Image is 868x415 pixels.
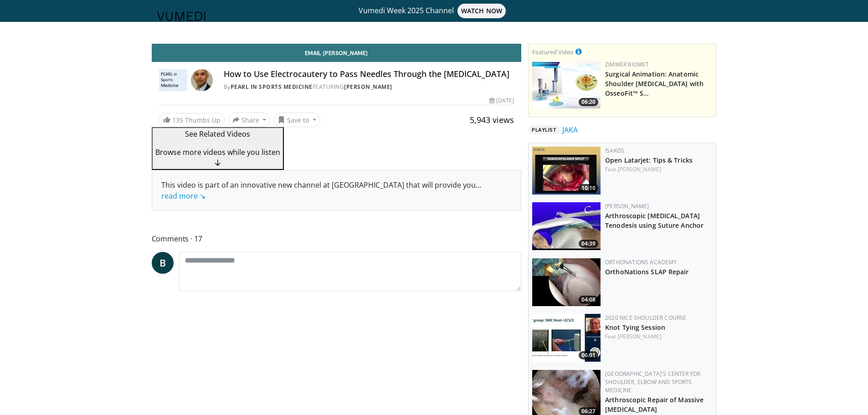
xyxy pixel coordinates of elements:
span: 5,943 views [470,114,514,125]
div: By FEATURING [224,83,514,91]
span: 135 [172,116,183,124]
a: OrthoNations SLAP Repair [605,267,688,276]
a: This is paid for by Zimmer Biomet [575,46,582,56]
span: 06:01 [579,351,598,359]
a: 04:39 [532,202,601,250]
a: [PERSON_NAME] [344,83,392,91]
img: Avatar [191,69,213,91]
img: 430a6989-7565-4eaf-b61b-53a090b1d8eb.150x105_q85_crop-smart_upscale.jpg [532,258,601,306]
a: PEARL in Sports Medicine [231,83,313,91]
span: Browse more videos while you listen [155,147,280,157]
a: 2020 Nice Shoulder Course [605,314,686,322]
h4: How to Use Electrocautery to Pass Needles Through the [MEDICAL_DATA] [224,69,514,79]
span: 06:20 [579,98,598,106]
a: B [152,252,174,274]
a: Knot Tying Session [605,323,665,332]
a: 135 Thumbs Up [159,113,225,127]
div: Feat. [605,165,712,174]
a: Email [PERSON_NAME] [152,44,522,62]
span: Playlist [528,125,560,134]
img: 38379_0000_0_3.png.150x105_q85_crop-smart_upscale.jpg [532,202,601,250]
span: 10:10 [579,184,598,192]
a: read more ↘ [161,191,205,201]
a: 06:01 [532,314,601,362]
div: [DATE] [489,97,514,105]
span: Comments 17 [152,233,522,245]
a: Open Latarjet: Tips & Tricks [605,156,693,164]
a: ISAKOS [605,147,624,154]
img: d388f81d-6f20-4851-aa75-784412518ac7.150x105_q85_crop-smart_upscale.jpg [532,314,601,362]
button: See Related Videos Browse more videos while you listen [152,127,284,170]
a: Surgical Animation: Anatomic Shoulder [MEDICAL_DATA] with OsseoFit™ S… [605,70,704,97]
img: 82c2e240-9214-4620-b41d-484e5c3be1f8.150x105_q85_crop-smart_upscale.jpg [532,147,601,195]
a: Zimmer Biomet [605,61,649,68]
small: Featured Video [532,48,574,56]
img: PEARL in Sports Medicine [159,69,187,91]
p: See Related Videos [155,128,280,139]
a: Arthroscopic [MEDICAL_DATA] Tenodesis using Suture Anchor [605,211,704,230]
a: 10:10 [532,147,601,195]
a: [PERSON_NAME] [605,202,649,210]
button: Share [228,113,271,127]
button: Save to [274,113,320,127]
a: [PERSON_NAME] [618,165,661,173]
span: 04:08 [579,296,598,304]
a: 04:08 [532,258,601,306]
a: Arthroscopic Repair of Massive [MEDICAL_DATA] [605,395,704,414]
a: 06:20 [532,61,601,108]
img: 84e7f812-2061-4fff-86f6-cdff29f66ef4.150x105_q85_crop-smart_upscale.jpg [532,61,601,108]
img: VuMedi Logo [157,12,205,21]
div: This video is part of an innovative new channel at [GEOGRAPHIC_DATA] that will provide you [161,179,512,201]
div: Feat. [605,333,712,341]
span: 04:39 [579,240,598,248]
a: [GEOGRAPHIC_DATA]'s Center for Shoulder, Elbow and Sports Medicine [605,370,700,394]
a: [PERSON_NAME] [618,333,661,340]
a: OrthoNations Academy [605,258,677,266]
a: JAKA [562,124,578,135]
h3: Surgical Animation: Anatomic Shoulder Arthroplasty with OsseoFit™ Stemless Shoulder System [605,69,712,97]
